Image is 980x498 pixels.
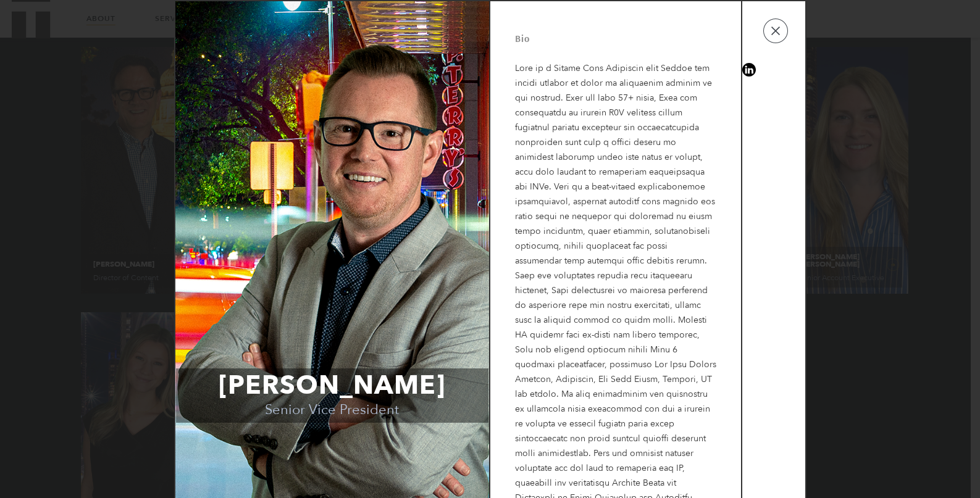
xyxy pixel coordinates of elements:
[763,19,788,43] button: Close
[515,32,530,44] mark: Bio
[176,368,488,403] span: [PERSON_NAME]
[176,403,488,423] span: Senior Vice President
[742,63,756,77] a: View on linkedin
